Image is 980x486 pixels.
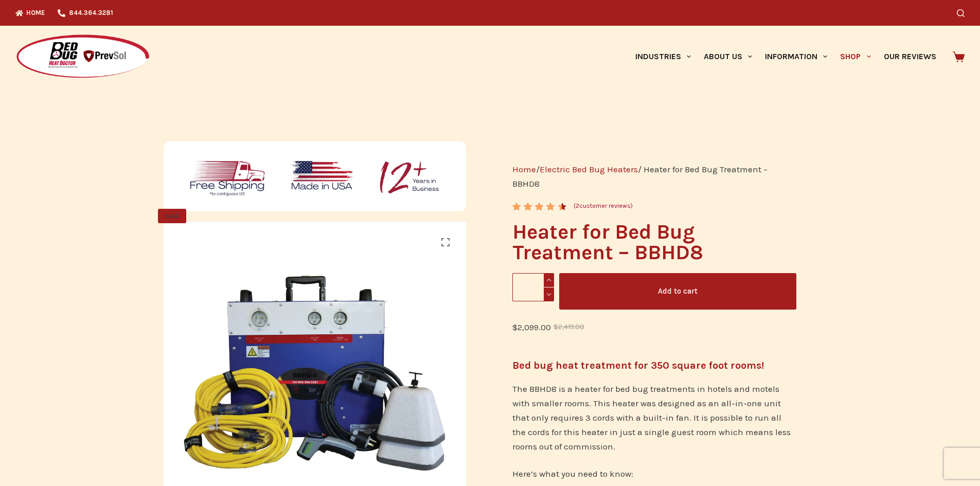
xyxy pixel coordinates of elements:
[512,322,551,332] bdi: 2,099.00
[574,201,633,211] a: (2customer reviews)
[554,323,584,331] bdi: 2,419.00
[512,203,520,219] span: 2
[164,367,467,377] a: BBHD8 Heater for Bed Bug Treatment - full package
[512,322,518,332] span: $
[512,164,536,174] a: Home
[877,26,942,87] a: Our Reviews
[512,222,796,263] h1: Heater for Bed Bug Treatment – BBHD8
[697,26,758,87] a: About Us
[15,34,150,80] img: Prevsol/Bed Bug Heat Doctor
[629,26,697,87] a: Industries
[512,203,562,274] span: Rated out of 5 based on customer ratings
[435,232,456,253] a: View full-screen image gallery
[512,466,796,481] p: Here’s what you need to know:
[629,26,942,87] nav: Primary
[554,323,558,331] span: $
[559,273,796,310] button: Add to cart
[834,26,877,87] a: Shop
[512,382,796,454] p: The BBHD8 is a heater for bed bug treatments in hotels and motels with smaller rooms. This heater...
[512,162,796,191] nav: Breadcrumb
[512,203,567,210] div: Rated 4.50 out of 5
[466,367,769,377] a: Front of the BBHD8 Bed Bug Heater
[540,164,638,174] a: Electric Bed Bug Heaters
[576,202,579,209] span: 2
[158,209,186,223] span: SALE
[759,26,834,87] a: Information
[512,273,554,301] input: Product quantity
[512,359,764,371] strong: Bed bug heat treatment for 350 square foot rooms!
[957,9,965,17] button: Search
